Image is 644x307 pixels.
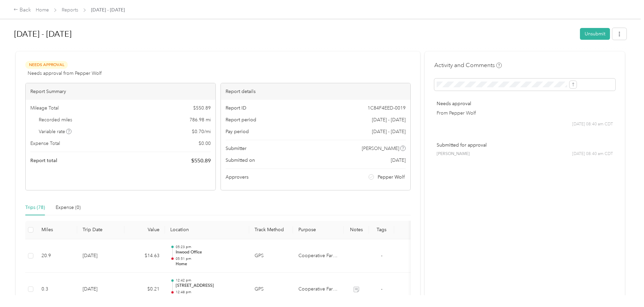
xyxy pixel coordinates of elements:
[56,204,81,211] div: Expense (0)
[176,278,244,283] p: 12:42 pm
[14,26,575,42] h1: Aug 1 - 31, 2025
[378,174,405,181] span: Pepper Wolf
[165,221,249,239] th: Location
[176,290,244,295] p: 12:48 pm
[226,104,246,112] span: Report ID
[193,104,211,112] span: $ 550.89
[437,100,613,107] p: Needs approval
[437,142,613,149] p: Submitted for approval
[381,286,382,292] span: -
[192,128,211,135] span: $ 0.70 / mi
[199,140,211,147] span: $ 0.00
[226,128,249,135] span: Pay period
[293,221,344,239] th: Purpose
[572,151,613,157] span: [DATE] 08:40 am CDT
[606,269,644,307] iframe: Everlance-gr Chat Button Frame
[28,70,101,77] span: Needs approval from Pepper Wolf
[372,116,406,123] span: [DATE] - [DATE]
[189,116,211,123] span: 786.98 mi
[437,110,613,117] p: From Pepper Wolf
[124,239,165,273] td: $14.63
[293,239,344,273] td: Cooperative Farmers Elevator (CFE)
[39,128,72,135] span: Variable rate
[176,245,244,249] p: 05:23 pm
[36,221,77,239] th: Miles
[36,239,77,273] td: 20.9
[249,273,293,306] td: GPS
[572,121,613,127] span: [DATE] 08:40 am CDT
[39,116,72,123] span: Recorded miles
[77,273,124,306] td: [DATE]
[381,253,382,258] span: -
[62,7,78,13] a: Reports
[293,273,344,306] td: Cooperative Farmers Elevator (CFE)
[372,128,406,135] span: [DATE] - [DATE]
[77,239,124,273] td: [DATE]
[362,145,399,152] span: [PERSON_NAME]
[176,249,244,255] p: Inwood Office
[226,174,248,181] span: Approvers
[13,6,31,14] div: Back
[77,221,124,239] th: Trip Date
[36,273,77,306] td: 0.3
[580,28,610,40] button: Unsubmit
[124,221,165,239] th: Value
[30,157,57,164] span: Report total
[30,140,60,147] span: Expense Total
[176,283,244,289] p: [STREET_ADDRESS]
[434,61,502,69] h4: Activity and Comments
[176,261,244,267] p: Home
[25,204,45,211] div: Trips (78)
[369,221,394,239] th: Tags
[344,221,369,239] th: Notes
[36,7,49,13] a: Home
[226,116,256,123] span: Report period
[437,151,470,157] span: [PERSON_NAME]
[249,221,293,239] th: Track Method
[249,239,293,273] td: GPS
[226,145,246,152] span: Submitter
[26,83,215,100] div: Report Summary
[368,104,406,112] span: 1C84F4EED-0019
[226,157,255,164] span: Submitted on
[176,256,244,261] p: 05:51 pm
[221,83,411,100] div: Report details
[191,157,211,165] span: $ 550.89
[124,273,165,306] td: $0.21
[391,157,406,164] span: [DATE]
[30,104,59,112] span: Mileage Total
[91,6,125,13] span: [DATE] - [DATE]
[25,61,68,69] span: Needs Approval
[176,295,244,301] p: Inwood Office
